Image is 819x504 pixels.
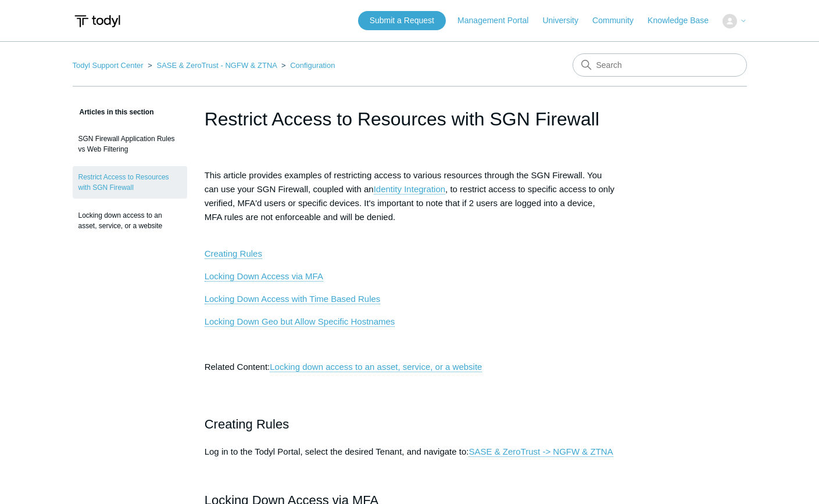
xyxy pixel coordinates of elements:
a: Knowledge Base [648,15,720,27]
a: Locking down access to an asset, service, or a website [270,362,482,372]
a: Locking Down Access with Time Based Rules [205,294,381,304]
li: Todyl Support Center [73,61,146,70]
a: Locking Down Geo but Allow Specific Hostnames [205,316,395,327]
p: Related Content: [205,360,615,374]
a: SGN Firewall Application Rules vs Web Filtering [73,128,187,160]
a: Restrict Access to Resources with SGN Firewall [73,166,187,199]
a: SASE & ZeroTrust - NGFW & ZTNA [156,61,277,70]
img: Todyl Support Center Help Center home page [73,10,122,32]
li: Configuration [279,61,335,70]
a: Management Portal [457,15,540,27]
span: Articles in this section [73,108,154,116]
a: Todyl Support Center [73,61,144,70]
li: SASE & ZeroTrust - NGFW & ZTNA [145,61,279,70]
a: Locking down access to an asset, service, or a website [73,204,187,237]
a: SASE & ZeroTrust -> NGFW & ZTNA [468,447,613,457]
p: Log in to the Todyl Portal, select the desired Tenant, and navigate to: [205,445,615,459]
a: Creating Rules [205,249,262,259]
p: This article provides examples of restricting access to various resources through the SGN Firewal... [205,168,615,238]
h1: Restrict Access to Resources with SGN Firewall [205,105,615,133]
a: Identity Integration [374,184,445,195]
input: Search [573,53,747,77]
a: Community [592,15,645,27]
h2: Creating Rules [205,414,615,434]
a: Configuration [290,61,335,70]
a: University [542,15,589,27]
a: Submit a Request [358,11,446,30]
a: Locking Down Access via MFA [205,271,323,282]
